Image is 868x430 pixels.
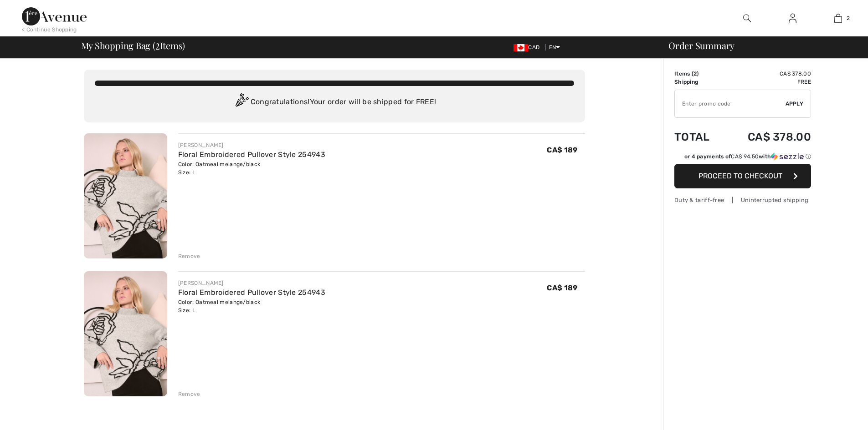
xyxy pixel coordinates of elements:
[781,13,804,24] a: Sign In
[178,298,325,314] div: Color: Oatmeal melange/black Size: L
[178,141,325,149] div: [PERSON_NAME]
[81,41,185,50] span: My Shopping Bag ( Items)
[674,152,811,164] div: or 4 payments ofCA$ 94.50withSezzle Click to learn more about Sezzle
[178,150,325,159] a: Floral Embroidered Pullover Style 254943
[699,172,782,180] span: Proceed to Checkout
[178,160,325,177] div: Color: Oatmeal melange/black Size: L
[178,288,325,297] a: Floral Embroidered Pullover Style 254943
[731,153,759,160] span: CA$ 94.50
[22,25,77,34] div: < Continue Shopping
[547,283,577,292] span: CA$ 189
[786,100,804,108] span: Apply
[816,13,860,24] a: 2
[743,13,751,24] img: search the website
[723,70,811,78] td: CA$ 378.00
[674,78,723,86] td: Shipping
[847,14,850,22] span: 2
[674,196,811,204] div: Duty & tariff-free | Uninterrupted shipping
[723,121,811,152] td: CA$ 378.00
[684,152,811,161] div: or 4 payments of with
[674,70,723,78] td: Items ( )
[84,271,167,396] img: Floral Embroidered Pullover Style 254943
[834,13,842,24] img: My Bag
[178,252,200,260] div: Remove
[155,39,160,51] span: 2
[789,13,796,24] img: My Info
[693,71,697,77] span: 2
[22,7,87,25] img: 1ère Avenue
[514,44,528,51] img: Canadian Dollar
[95,93,574,111] div: Congratulations! Your order will be shipped for FREE!
[178,390,200,398] div: Remove
[674,121,723,152] td: Total
[657,41,863,50] div: Order Summary
[674,164,811,188] button: Proceed to Checkout
[84,133,167,258] img: Floral Embroidered Pullover Style 254943
[549,44,560,51] span: EN
[232,93,251,111] img: Congratulation2.svg
[178,279,325,287] div: [PERSON_NAME]
[514,44,543,51] span: CAD
[547,146,577,154] span: CA$ 189
[675,90,786,117] input: Promo code
[723,78,811,86] td: Free
[771,152,804,161] img: Sezzle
